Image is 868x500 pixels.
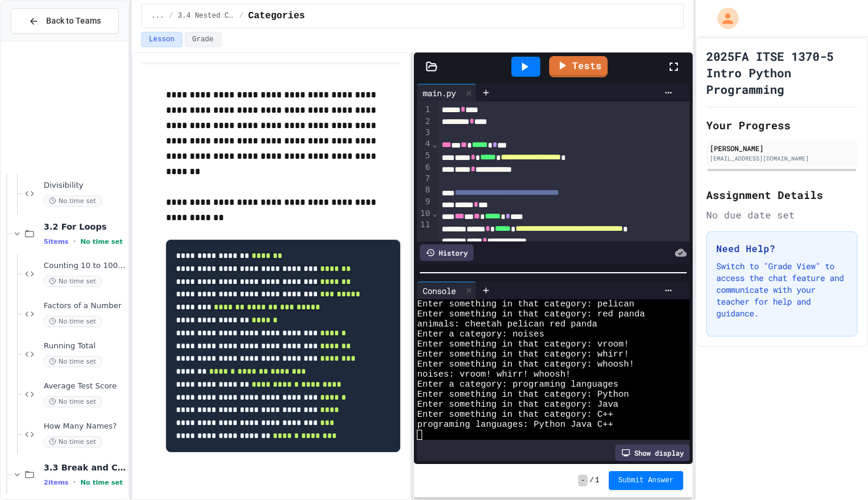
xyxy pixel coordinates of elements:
span: • [73,237,76,246]
span: No time set [44,276,102,287]
span: Enter a category: noises [417,329,544,339]
span: Running Total [44,341,126,351]
span: / [239,11,243,21]
span: How Many Names? [44,421,126,432]
button: Back to Teams [11,8,119,34]
span: / [169,11,173,21]
div: History [420,244,474,261]
span: Fold line [432,208,438,218]
span: Average Test Score [44,381,126,391]
span: Enter something in that category: Java [417,400,618,410]
span: Enter something in that category: vroom! [417,339,629,349]
span: Factors of a Number [44,301,126,311]
div: [PERSON_NAME] [710,143,854,153]
span: • [73,478,76,487]
span: Enter a category: programing languages [417,380,618,390]
div: No due date set [706,208,857,222]
div: My Account [705,5,742,32]
span: 5 items [44,238,68,246]
span: / [590,476,594,485]
span: Enter something in that category: whoosh! [417,360,634,370]
div: 5 [417,150,432,162]
div: 8 [417,184,432,196]
h2: Your Progress [706,117,857,133]
div: main.py [417,87,462,99]
div: [EMAIL_ADDRESS][DOMAIN_NAME] [710,154,854,163]
div: 6 [417,162,432,174]
span: ... [151,11,164,21]
span: Back to Teams [46,15,101,27]
span: No time set [44,316,102,327]
button: Submit Answer [609,471,683,490]
button: Grade [185,32,221,47]
span: 1 [595,476,599,485]
div: 3 [417,127,432,138]
span: programing languages: Python Java C++ [417,420,613,430]
div: 1 [417,104,432,116]
div: 10 [417,208,432,220]
span: Counting 10 to 100 by Tens [44,261,126,271]
span: Enter something in that category: red panda [417,309,645,319]
span: Enter something in that category: pelican [417,299,634,309]
button: Lesson [141,32,182,47]
div: Console [417,282,477,299]
span: No time set [44,195,102,207]
iframe: chat widget [770,401,856,452]
span: No time set [44,436,102,447]
div: 11 [417,219,432,242]
span: Categories [248,9,305,23]
span: 3.2 For Loops [44,221,126,232]
div: Console [417,285,462,297]
span: Enter something in that category: C++ [417,410,613,420]
a: Tests [549,56,608,77]
div: 7 [417,173,432,184]
div: main.py [417,84,477,102]
span: Fold line [432,139,438,149]
span: No time set [44,356,102,367]
span: Enter something in that category: Python [417,390,629,400]
span: 2 items [44,479,68,486]
div: 2 [417,116,432,128]
h1: 2025FA ITSE 1370-5 Intro Python Programming [706,48,857,97]
p: Switch to "Grade View" to access the chat feature and communicate with your teacher for help and ... [716,260,847,319]
h3: Need Help? [716,241,847,256]
span: Enter something in that category: whirr! [417,349,629,360]
span: Submit Answer [618,476,674,485]
span: No time set [44,396,102,407]
span: 3.3 Break and Continue [44,462,126,473]
span: - [578,475,587,486]
iframe: chat widget [818,453,856,488]
span: 3.4 Nested Control Structures [178,11,234,21]
h2: Assignment Details [706,187,857,203]
div: 4 [417,138,432,150]
span: animals: cheetah pelican red panda [417,319,597,329]
div: 9 [417,196,432,208]
span: No time set [80,238,123,246]
span: Divisibility [44,181,126,191]
span: No time set [80,479,123,486]
div: Show display [615,445,690,461]
span: noises: vroom! whirr! whoosh! [417,370,570,380]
